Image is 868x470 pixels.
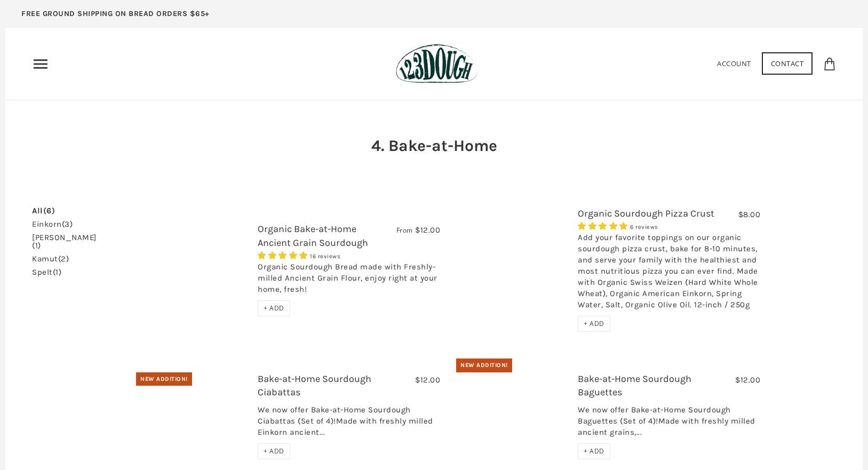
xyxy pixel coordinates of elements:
span: (3) [62,219,73,229]
div: + ADD [578,316,610,332]
div: + ADD [578,443,610,459]
p: FREE GROUND SHIPPING ON BREAD ORDERS $65+ [21,8,210,20]
a: kamut(2) [32,255,69,263]
div: + ADD [258,443,290,459]
a: All(6) [32,207,55,215]
span: + ADD [584,447,604,456]
div: + ADD [258,300,290,316]
span: 4.75 stars [258,251,310,260]
span: 4.83 stars [578,221,630,231]
a: Account [717,59,751,68]
div: New Addition! [136,372,192,386]
span: $12.00 [415,375,440,385]
img: 123Dough Bakery [396,44,477,84]
a: Bake-at-Home Sourdough Ciabattas [136,379,250,452]
a: einkorn(3) [32,220,73,228]
span: 6 reviews [630,224,658,230]
span: + ADD [264,304,284,313]
span: (6) [43,206,55,216]
span: $12.00 [735,375,760,385]
span: + ADD [584,319,604,328]
a: Bake-at-Home Sourdough Ciabattas [258,373,371,398]
div: We now offer Bake-at-Home Sourdough Ciabattas (Set of 4)!Made with freshly milled Einkorn ancient... [258,404,440,443]
span: $8.00 [738,210,761,219]
div: New Addition! [456,359,512,372]
span: 16 reviews [310,253,340,260]
a: Organic Sourdough Pizza Crust [456,213,570,326]
span: (2) [58,254,69,264]
a: Contact [762,52,813,75]
span: $12.00 [415,225,440,235]
span: + ADD [264,447,284,456]
a: Bake-at-Home Sourdough Baguettes [578,373,691,398]
div: Add your favorite toppings on our organic sourdough pizza crust, bake for 8-10 minutes, and serve... [578,232,760,316]
span: (1) [32,241,41,250]
a: spelt(1) [32,268,61,276]
nav: Primary [32,55,49,73]
h2: 4. Bake-at-Home [368,134,501,157]
span: From [396,226,413,235]
a: Organic Bake-at-Home Ancient Grain Sourdough [258,223,368,248]
a: Organic Sourdough Pizza Crust [578,208,714,219]
div: We now offer Bake-at-Home Sourdough Baguettes (Set of 4)!Made with freshly milled ancient grains,... [578,404,760,443]
a: [PERSON_NAME](1) [32,234,101,250]
a: Organic Bake-at-Home Ancient Grain Sourdough [136,235,250,304]
div: Organic Sourdough Bread made with Freshly-milled Ancient Grain Flour, enjoy right at your home, f... [258,261,440,300]
a: FREE GROUND SHIPPING ON BREAD ORDERS $65+ [5,5,226,28]
span: (1) [53,267,62,277]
